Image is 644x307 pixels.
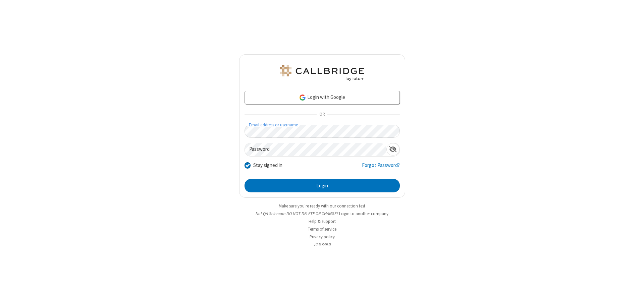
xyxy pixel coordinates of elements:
label: Stay signed in [253,162,282,169]
input: Email address or username [245,125,400,138]
span: OR [317,110,327,119]
img: google-icon.png [299,94,306,101]
a: Make sure you're ready with our connection test [279,203,365,209]
a: Privacy policy [310,234,335,240]
li: Not QA Selenium DO NOT DELETE OR CHANGE? [239,210,405,217]
a: Login with Google [245,91,400,104]
li: v2.6.349.0 [239,241,405,248]
div: Show password [386,143,399,156]
button: Login to another company [339,210,388,217]
img: QA Selenium DO NOT DELETE OR CHANGE [278,65,366,81]
input: Password [245,143,386,156]
a: Terms of service [308,226,336,232]
a: Help & support [309,219,336,224]
button: Login [245,179,400,192]
a: Forgot Password? [362,162,400,174]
